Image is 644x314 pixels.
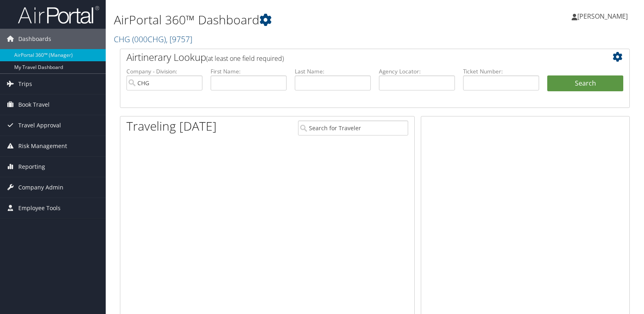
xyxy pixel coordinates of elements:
h1: AirPortal 360™ Dashboard [114,11,462,28]
span: ( 000CHG ) [132,34,166,45]
label: Agency Locator: [379,67,455,75]
span: Company Admin [18,177,63,198]
label: Last Name: [295,67,371,75]
label: Company - Division: [126,67,202,75]
img: airportal-logo.png [18,5,99,24]
h1: Traveling [DATE] [126,118,217,135]
a: [PERSON_NAME] [572,4,636,28]
span: [PERSON_NAME] [577,12,628,21]
span: Travel Approval [18,115,61,135]
h2: Airtinerary Lookup [126,50,581,64]
button: Search [547,75,623,92]
span: Book Travel [18,95,50,115]
span: (at least one field required) [206,54,284,63]
label: Ticket Number: [463,67,539,75]
span: Employee Tools [18,198,61,218]
span: , [ 9757 ] [166,34,192,45]
span: Dashboards [18,29,51,49]
span: Reporting [18,157,45,177]
a: CHG [114,34,192,45]
span: Risk Management [18,136,67,156]
label: First Name: [211,67,287,75]
span: Trips [18,74,32,94]
input: Search for Traveler [298,120,408,135]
